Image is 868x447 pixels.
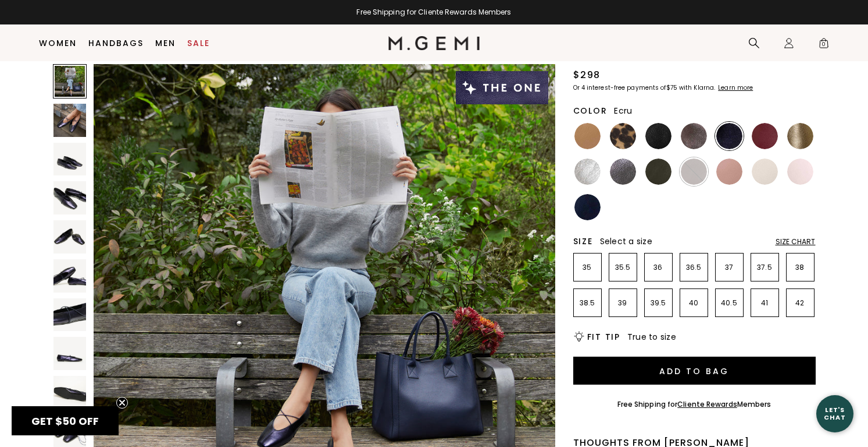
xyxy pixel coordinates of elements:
klarna-placement-style-body: with Klarna [679,83,717,92]
p: 38.5 [574,298,601,308]
p: 37.5 [751,263,778,272]
p: 42 [787,298,814,308]
img: The Una [53,143,87,176]
p: 39.5 [645,298,672,308]
span: 0 [818,40,830,51]
img: Light Tan [574,123,601,149]
img: Silver [574,159,601,185]
img: Midnight Blue [716,123,742,149]
img: The Una [53,104,87,137]
h2: Fit Tip [587,332,620,342]
img: Black [645,123,671,149]
button: Close teaser [116,397,128,409]
span: GET $50 OFF [31,414,99,428]
span: 188 Review s [609,54,651,61]
img: Ballerina Pink [787,159,813,185]
img: The Una [53,298,87,332]
a: Sale [187,38,210,48]
a: Handbags [88,38,144,48]
img: The Una [53,181,87,214]
p: 36.5 [680,263,708,272]
klarna-placement-style-cta: Learn more [718,83,753,92]
img: Antique Rose [716,159,742,185]
p: 40 [680,298,708,308]
a: Learn more [717,85,753,91]
a: Men [155,38,176,48]
img: Cocoa [681,123,707,149]
span: True to size [627,331,676,343]
button: Add to Bag [573,357,816,385]
p: 41 [751,298,778,308]
div: Free Shipping for Members [617,400,771,409]
img: The Una [53,220,87,254]
span: Select a size [600,235,652,247]
div: $298 [573,68,601,82]
img: The Una [53,337,87,370]
img: The Una [53,259,87,293]
p: 35.5 [609,263,637,272]
a: Cliente Rewards [677,399,737,409]
img: Burgundy [752,123,778,149]
img: Military [645,159,671,185]
h2: Color [573,106,608,115]
p: 37 [716,263,743,272]
p: 40.5 [716,298,743,308]
klarna-placement-style-body: Or 4 interest-free payments of [573,83,666,92]
div: Let's Chat [816,406,853,421]
div: Size Chart [776,237,816,247]
p: 35 [574,263,601,272]
h2: Size [573,237,593,246]
img: The Una [53,376,87,409]
img: M.Gemi [388,36,480,50]
klarna-placement-style-amount: $75 [666,83,677,92]
p: 39 [609,298,637,308]
img: Navy [574,194,601,220]
img: Ecru [752,159,778,185]
img: Gunmetal [610,159,636,185]
p: 38 [787,263,814,272]
img: Gold [787,123,813,149]
img: Leopard Print [610,123,636,149]
span: Ecru [614,105,632,117]
a: Women [39,38,77,48]
p: 36 [645,263,672,272]
img: Chocolate [681,159,707,185]
div: GET $50 OFFClose teaser [12,406,119,435]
